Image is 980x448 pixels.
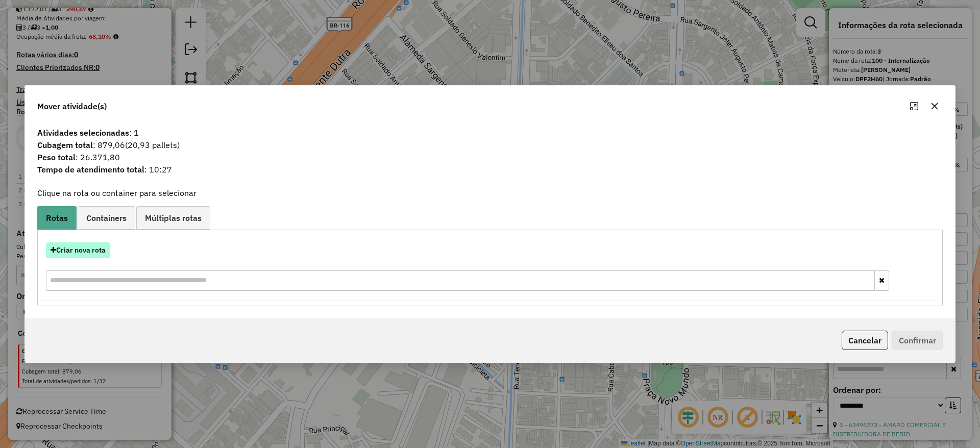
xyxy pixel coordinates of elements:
[46,214,68,222] span: Rotas
[37,128,129,138] strong: Atividades selecionadas
[37,140,93,150] strong: Cubagem total
[842,331,888,350] button: Cancelar
[31,139,949,151] span: : 879,06
[31,163,949,176] span: : 10:27
[37,100,107,112] span: Mover atividade(s)
[46,242,110,258] button: Criar nova rota
[906,98,922,114] button: Maximize
[86,214,127,222] span: Containers
[145,214,202,222] span: Múltiplas rotas
[125,140,180,150] span: (20,93 pallets)
[31,127,949,139] span: : 1
[37,164,144,175] strong: Tempo de atendimento total
[37,187,197,199] label: Clique na rota ou container para selecionar
[37,152,76,162] strong: Peso total
[31,151,949,163] span: : 26.371,80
